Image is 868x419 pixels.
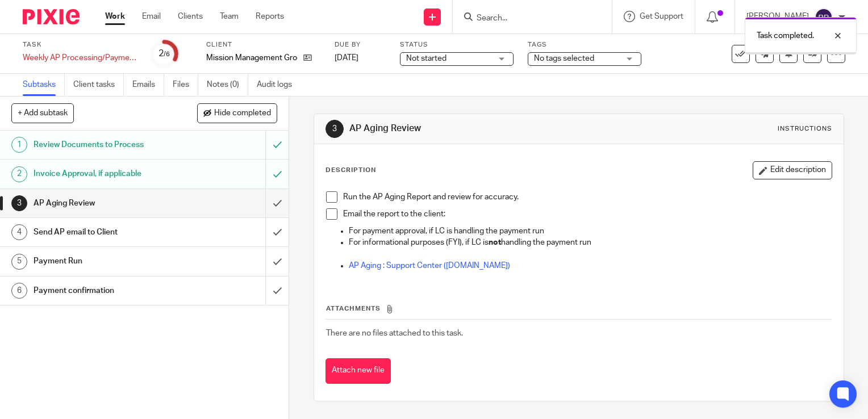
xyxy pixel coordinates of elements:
[34,195,181,212] h1: AP Aging Review
[778,124,832,133] div: Instructions
[158,47,170,60] div: 2
[11,195,27,211] div: 3
[753,161,832,179] button: Edit description
[178,11,203,22] a: Clients
[325,120,344,138] div: 3
[73,74,124,96] a: Client tasks
[349,262,510,270] a: AP Aging : Support Center ([DOMAIN_NAME])
[815,8,833,26] img: svg%3E
[34,253,181,270] h1: Payment Run
[325,358,391,384] button: Attach new file
[534,55,594,62] span: No tags selected
[23,40,136,49] label: Task
[257,74,301,96] a: Audit logs
[207,74,248,96] a: Notes (0)
[256,11,284,22] a: Reports
[23,52,136,64] div: Weekly AP Processing/Payment
[11,224,27,240] div: 4
[132,74,164,96] a: Emails
[335,40,386,49] label: Due by
[220,11,239,22] a: Team
[349,123,603,135] h1: AP Aging Review
[11,103,74,123] button: + Add subtask
[757,30,814,41] p: Task completed.
[34,165,181,182] h1: Invoice Approval, if applicable
[34,282,181,299] h1: Payment confirmation
[164,51,170,57] small: /6
[343,191,832,203] p: Run the AP Aging Report and review for accuracy.
[349,237,832,248] p: For informational purposes (FYI), if LC is handling the payment run
[343,208,832,220] p: Email the report to the client:
[23,74,65,96] a: Subtasks
[326,329,463,337] span: There are no files attached to this task.
[206,52,298,64] p: Mission Management Group
[325,166,376,175] p: Description
[34,136,181,153] h1: Review Documents to Process
[11,254,27,270] div: 5
[406,55,446,62] span: Not started
[349,225,832,237] p: For payment approval, if LC is handling the payment run
[23,9,80,24] img: Pixie
[173,74,198,96] a: Files
[197,103,277,123] button: Hide completed
[214,109,271,118] span: Hide completed
[11,166,27,182] div: 2
[326,305,381,312] span: Attachments
[11,283,27,299] div: 6
[335,54,358,62] span: [DATE]
[11,137,27,153] div: 1
[206,40,320,49] label: Client
[400,40,514,49] label: Status
[105,11,125,22] a: Work
[34,224,181,241] h1: Send AP email to Client
[142,11,161,22] a: Email
[489,238,501,246] strong: not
